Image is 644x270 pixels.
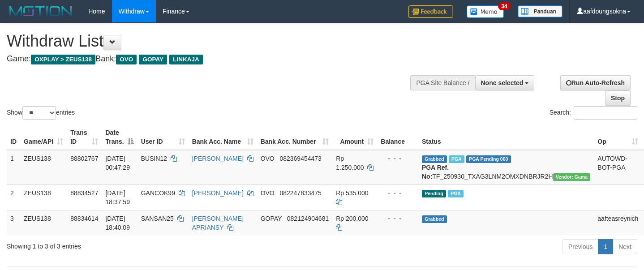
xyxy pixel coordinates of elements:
td: AUTOWD-BOT-PGA [594,150,642,185]
th: Balance [377,124,418,150]
th: User ID: activate to sort column ascending [137,124,189,150]
a: 1 [598,239,613,254]
span: OXPLAY > ZEUS138 [31,55,95,64]
span: Copy 082247833475 to clipboard [279,189,321,197]
span: Copy 082369454473 to clipboard [279,155,321,162]
span: Marked by aafnoeunsreypich [448,190,464,197]
td: TF_250930_TXAG3LNM2OMXDNBRJR2H [418,150,594,185]
td: ZEUS138 [20,150,67,185]
td: 1 [7,150,20,185]
a: Run Auto-Refresh [560,75,631,90]
td: 3 [7,210,20,236]
span: PGA Pending [466,155,511,163]
span: BUSIN12 [141,155,167,162]
span: [DATE] 18:37:59 [105,189,130,206]
span: Pending [422,190,446,197]
th: ID [7,124,20,150]
a: Stop [605,90,631,106]
span: Vendor URL: https://trx31.1velocity.biz [553,173,591,181]
span: GOPAY [139,55,167,64]
span: [DATE] 00:47:29 [105,155,130,171]
span: Marked by aafsreyleap [449,155,464,163]
span: OVO [116,55,137,64]
a: [PERSON_NAME] [192,155,244,162]
h4: Game: Bank: [7,55,421,64]
span: LINKAJA [169,55,203,64]
span: SANSAN25 [141,215,174,222]
span: 88802767 [70,155,98,162]
span: OVO [261,155,275,162]
label: Search: [550,106,637,120]
td: ZEUS138 [20,184,67,210]
span: None selected [481,79,524,86]
td: ZEUS138 [20,210,67,236]
td: aafteasreynich [594,210,642,236]
div: PGA Site Balance / [410,75,475,90]
th: Op: activate to sort column ascending [594,124,642,150]
a: Next [613,239,637,254]
span: Copy 082124904681 to clipboard [287,215,329,222]
select: Showentries [22,106,56,120]
span: [DATE] 18:40:09 [105,215,130,231]
b: PGA Ref. No: [422,164,449,180]
span: 34 [498,2,510,10]
a: Previous [562,239,598,254]
img: Button%20Memo.svg [467,5,504,18]
img: panduan.png [518,5,562,17]
a: [PERSON_NAME] APRIANSY [192,215,244,231]
div: - - - [381,154,415,163]
td: 2 [7,184,20,210]
th: Game/API: activate to sort column ascending [20,124,67,150]
h1: Withdraw List [7,32,421,50]
button: None selected [475,75,535,90]
span: 88834527 [70,189,98,197]
th: Date Trans.: activate to sort column descending [102,124,137,150]
span: Grabbed [422,215,447,223]
img: MOTION_logo.png [7,4,75,18]
span: Rp 535.000 [336,189,368,197]
span: OVO [261,189,275,197]
th: Bank Acc. Name: activate to sort column ascending [189,124,257,150]
span: Rp 1.250.000 [336,155,364,171]
th: Status [418,124,594,150]
img: Feedback.jpg [408,5,453,18]
label: Show entries [7,106,75,120]
div: - - - [381,214,415,223]
span: 88834614 [70,215,98,222]
span: GANCOK99 [141,189,175,197]
input: Search: [574,106,637,120]
div: - - - [381,189,415,197]
span: Rp 200.000 [336,215,368,222]
a: [PERSON_NAME] [192,189,244,197]
span: GOPAY [261,215,282,222]
th: Trans ID: activate to sort column ascending [67,124,102,150]
th: Bank Acc. Number: activate to sort column ascending [257,124,333,150]
div: Showing 1 to 3 of 3 entries [7,238,262,251]
span: Grabbed [422,155,447,163]
th: Amount: activate to sort column ascending [332,124,377,150]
